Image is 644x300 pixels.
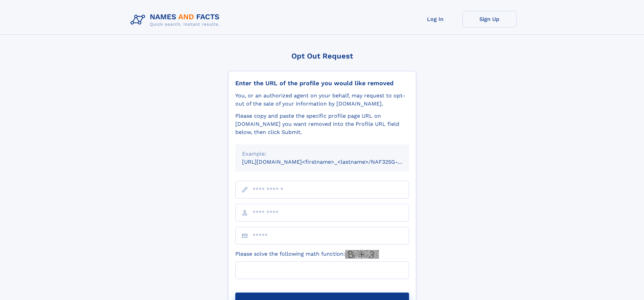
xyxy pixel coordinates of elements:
[235,250,379,259] label: Please solve the following math function:
[228,52,416,60] div: Opt Out Request
[235,92,409,108] div: You, or an authorized agent on your behalf, may request to opt-out of the sale of your informatio...
[242,150,402,158] div: Example:
[235,112,409,136] div: Please copy and paste the specific profile page URL on [DOMAIN_NAME] you want removed into the Pr...
[408,11,462,27] a: Log In
[128,11,225,29] img: Logo Names and Facts
[235,79,409,87] div: Enter the URL of the profile you would like removed
[242,159,422,165] small: [URL][DOMAIN_NAME]<firstname>_<lastname>/NAF325G-xxxxxxxx
[462,11,517,27] a: Sign Up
